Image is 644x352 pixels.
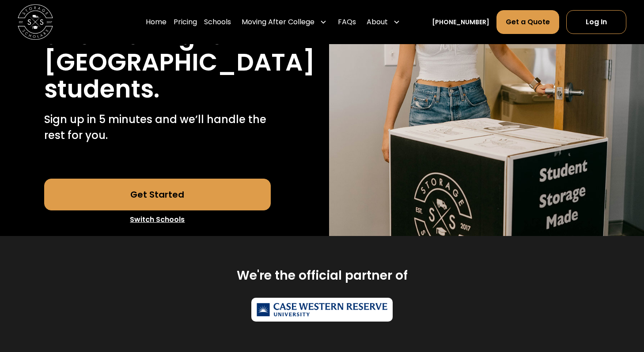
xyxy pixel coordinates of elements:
[44,112,271,143] p: Sign up in 5 minutes and we’ll handle the rest for you.
[367,17,388,27] div: About
[204,10,231,34] a: Schools
[237,268,408,284] h2: We're the official partner of
[44,76,159,103] h1: students.
[18,4,53,40] img: Storage Scholars main logo
[432,18,489,27] a: [PHONE_NUMBER]
[146,10,167,34] a: Home
[238,10,330,34] div: Moving After College
[338,10,356,34] a: FAQs
[363,10,404,34] div: About
[44,49,315,76] h1: [GEOGRAPHIC_DATA]
[496,10,559,34] a: Get a Quote
[174,10,197,34] a: Pricing
[566,10,626,34] a: Log In
[44,210,271,229] a: Switch Schools
[242,17,314,27] div: Moving After College
[44,179,271,210] a: Get Started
